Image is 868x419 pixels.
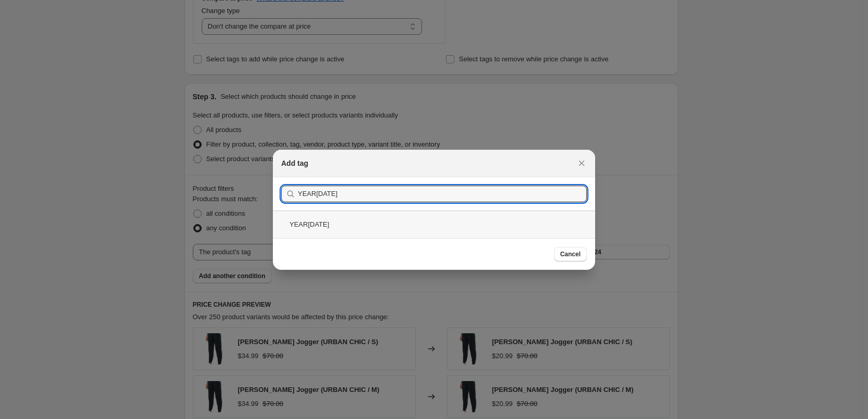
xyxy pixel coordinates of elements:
[554,247,587,261] button: Cancel
[273,211,595,238] div: YEAR[DATE]
[560,250,581,258] span: Cancel
[298,186,587,202] input: Search tags
[281,158,308,168] h2: Add tag
[574,156,589,171] button: Close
